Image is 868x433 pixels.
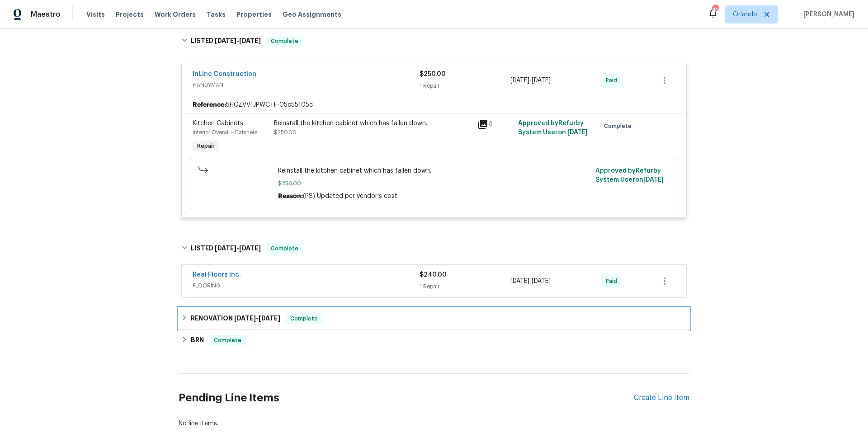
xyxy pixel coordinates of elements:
span: HANDYMAN [193,80,420,89]
a: Real Floors Inc. [193,272,241,278]
span: Repair [193,141,218,151]
div: BRN Complete [179,329,689,351]
div: 42 [712,5,718,14]
span: Complete [267,37,302,46]
span: Orlando [733,10,757,19]
h6: LISTED [191,243,261,254]
span: - [215,245,261,251]
span: $250.00 [278,179,590,188]
span: [DATE] [532,278,551,284]
span: - [215,38,261,44]
span: Reason: [278,193,303,199]
span: (PS) Updated per vendor's cost. [303,193,399,199]
h2: Pending Line Items [179,377,634,419]
div: Reinstall the kitchen cabinet which has fallen down. [274,119,472,128]
span: Geo Assignments [283,10,341,19]
span: [DATE] [215,38,236,44]
b: Reference: [193,100,226,109]
span: Projects [116,10,144,19]
span: FLOORING [193,281,420,290]
div: LISTED [DATE]-[DATE]Complete [179,27,689,56]
span: Properties [236,10,272,19]
span: Interior Overall - Cabinets [193,130,257,135]
span: [DATE] [643,177,664,183]
a: InLine Construction [193,71,256,77]
span: - [510,277,551,286]
span: Tasks [207,11,226,18]
span: [PERSON_NAME] [800,10,854,19]
div: 1 Repair [420,81,510,90]
span: $250.00 [420,71,446,77]
span: $250.00 [274,130,297,135]
span: [DATE] [259,315,280,321]
span: Visits [86,10,105,19]
span: [DATE] [510,278,529,284]
span: [DATE] [567,129,588,136]
span: Work Orders [155,10,196,19]
span: [DATE] [239,245,261,251]
span: Approved by Refurby System User on [518,120,588,136]
span: [DATE] [215,245,236,251]
span: $240.00 [420,272,447,278]
span: Paid [606,76,621,85]
span: Approved by Refurby System User on [595,168,664,183]
span: Paid [606,277,621,286]
span: [DATE] [234,315,256,321]
span: Complete [210,336,245,345]
span: [DATE] [532,77,551,84]
div: RENOVATION [DATE]-[DATE]Complete [179,308,689,329]
span: [DATE] [239,38,261,44]
span: Kitchen Cabinets [193,120,243,127]
h6: LISTED [191,36,261,47]
h6: RENOVATION [191,313,280,324]
span: [DATE] [510,77,529,84]
div: Create Line Item [634,394,689,402]
div: 1 Repair [420,282,510,291]
span: Reinstall the kitchen cabinet which has fallen down. [278,166,590,175]
span: Complete [267,244,302,253]
span: - [510,76,551,85]
h6: BRN [191,335,204,346]
div: LISTED [DATE]-[DATE]Complete [179,234,689,263]
span: Complete [287,314,321,323]
div: 4 [477,119,513,130]
span: Maestro [31,10,61,19]
span: Complete [604,122,635,131]
span: - [234,315,280,321]
div: No line items. [179,419,689,428]
div: 5HCZVV1JPWCTF-05c55105c [182,97,686,113]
